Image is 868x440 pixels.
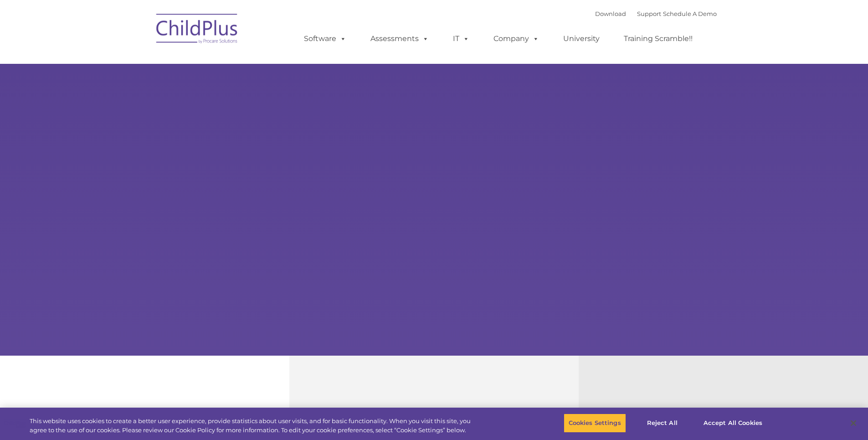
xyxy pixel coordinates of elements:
button: Accept All Cookies [699,414,767,433]
a: IT [444,30,478,48]
a: Training Scramble!! [615,30,702,48]
a: Software [295,30,355,48]
a: University [554,30,609,48]
button: Cookies Settings [564,414,626,433]
div: This website uses cookies to create a better user experience, provide statistics about user visit... [30,417,478,435]
a: Company [484,30,548,48]
a: Support [637,10,661,17]
a: Schedule A Demo [663,10,717,17]
font: | [595,10,717,17]
button: Close [843,413,863,433]
a: Download [595,10,626,17]
a: Assessments [361,30,438,48]
img: ChildPlus by Procare Solutions [152,7,243,53]
button: Reject All [634,414,691,433]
